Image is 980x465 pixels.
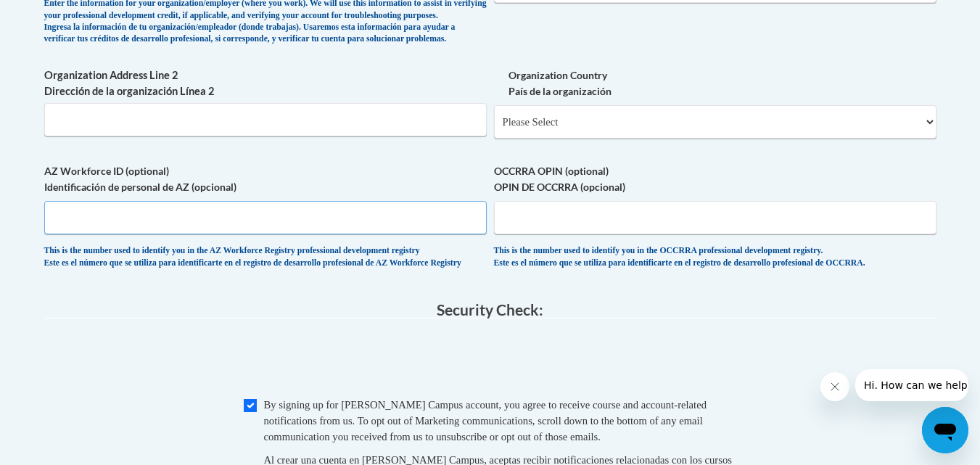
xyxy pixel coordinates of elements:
[820,372,849,401] iframe: Cerrar mensaje
[264,399,707,443] span: By signing up for [PERSON_NAME] Campus account, you agree to receive course and account-related n...
[437,300,543,318] span: Security Check:
[9,10,118,22] span: Hi. How can we help?
[855,369,968,401] iframe: Mensaje de la compañía
[494,163,936,195] label: OCCRRA OPIN (optional) OPIN DE OCCRRA (opcional)
[380,333,601,390] iframe: reCAPTCHA
[494,67,936,99] label: Organization Country País de la organización
[44,245,487,269] div: This is the number used to identify you in the AZ Workforce Registry professional development reg...
[494,245,936,269] div: This is the number used to identify you in the OCCRRA professional development registry. Este es ...
[922,407,968,453] iframe: Botón para iniciar la ventana de mensajería
[44,67,487,99] label: Organization Address Line 2 Dirección de la organización Línea 2
[44,103,487,136] input: Metadata input
[44,163,487,195] label: AZ Workforce ID (optional) Identificación de personal de AZ (opcional)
